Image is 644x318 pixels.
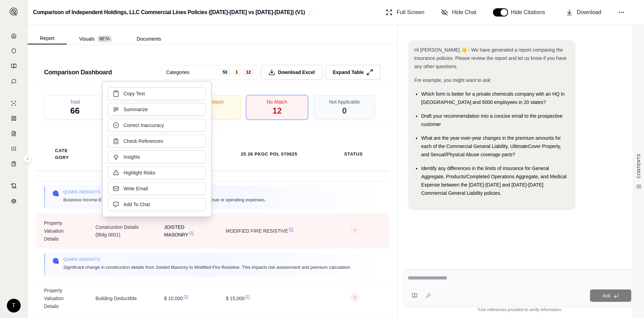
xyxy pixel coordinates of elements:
span: 12 [243,68,253,76]
span: 0 [342,105,347,116]
span: Categories [166,69,190,76]
span: MODIFIED FIRE RESISTIVE [226,227,312,235]
span: Building Deductible [96,295,148,303]
span: Not Applicable [329,98,360,105]
button: Download Excel [261,65,322,80]
span: CONTENTS [636,154,642,178]
span: Hide Chat [452,8,476,17]
span: Add To Chat [124,201,150,208]
span: 1 [233,68,241,76]
span: ○ [353,295,357,300]
button: Full Screen [383,6,427,19]
a: Custom Report [4,142,23,156]
button: Hide Chat [438,6,479,19]
button: Correct Inaccuracy [108,119,206,132]
span: Expand Table [333,69,364,76]
a: Prompt Library [4,59,23,73]
img: Qumis [52,257,59,264]
span: Hide Citations [511,8,549,17]
span: Business Income-Extra limit increased, potentially reflecting increased revenue or operating expe... [63,196,266,203]
button: Documents [124,33,173,44]
span: Construction Details (Bldg 0001) [96,223,148,239]
a: Legal Search Engine [4,194,23,208]
button: Insights [108,150,206,163]
button: ○ [351,226,359,236]
a: Single Policy [4,96,23,110]
a: Coverage Table [4,157,23,171]
h2: Comparison of Independent Holdings, LLC Commercial Lines Policies ([DATE]-[DATE] vs [DATE]-[DATE]... [33,6,305,19]
div: T [7,299,21,312]
span: Hi [PERSON_NAME] 👋 - We have generated a report comparing the insurance policies. Please review t... [414,47,567,69]
img: Qumis [52,190,59,197]
button: Write Email [108,182,206,195]
button: Add To Chat [108,198,206,211]
a: Contract Analysis [4,179,23,193]
span: Write Email [124,185,148,192]
div: *Use references provided to verify information. [403,307,636,312]
span: Qumis INSIGHTS [63,189,266,195]
span: Download Excel [278,69,315,76]
span: For example, you might want to ask: [414,77,492,83]
button: Download [563,6,604,19]
span: Summarize [124,106,148,113]
button: Visuals [67,33,124,44]
button: ○ [351,293,359,304]
img: Expand sidebar [10,8,18,16]
button: Summarize [108,103,206,116]
th: 25 26 PKGC POL 070625 [233,147,305,162]
span: Correct Inaccuracy [124,122,164,129]
span: Qumis INSIGHTS [63,257,351,262]
h3: Comparison Dashboard [44,66,112,78]
span: Which form is better for a private chemicals company with an HQ in [GEOGRAPHIC_DATA] and 5000 emp... [421,91,565,105]
span: Total [70,98,80,105]
a: Claim Coverage [4,127,23,140]
button: Expand sidebar [23,155,32,163]
span: Significant change in construction details from Joisted Masonry to Modified Fire Resistive. This ... [63,264,351,271]
span: 66 [71,105,80,116]
span: What are the year-over-year changes in the premium amounts for each of the Commercial General Lia... [421,135,561,157]
span: Property Valuation Details [44,287,79,310]
span: $ 15,000 [226,295,312,303]
button: Categories53112 [162,65,258,79]
button: Expand Table [325,65,381,80]
span: Insights [124,153,140,160]
button: Expand sidebar [7,5,21,19]
span: Copy Text [124,90,145,97]
span: Highlight Risks [124,169,155,176]
span: ○ [353,227,357,233]
span: BETA [97,35,112,42]
button: Copy Text [108,87,206,100]
span: Check References [124,138,163,145]
span: JOISTED MASONRY [164,223,210,239]
a: Home [4,29,23,43]
th: Category [47,143,79,165]
a: Chat [4,74,23,88]
button: Report [28,33,67,44]
button: Check References [108,135,206,148]
span: Download [577,8,601,17]
span: Ask [602,293,610,298]
span: Draft your recommendation into a concise email to the prospective customer [421,113,562,127]
th: Status [336,147,371,162]
span: Property Valuation Details [44,219,79,243]
button: Ask [590,289,631,302]
a: Documents Vault [4,44,23,58]
a: Policy Comparisons [4,112,23,125]
button: Highlight Risks [108,166,206,179]
span: 12 [272,105,282,116]
span: $ 10,000 [164,295,210,303]
span: Full Screen [397,8,425,17]
span: 53 [220,68,230,76]
span: Identify any differences in the limits of insurance for General Aggregate, Products/Completed Ope... [421,166,567,196]
span: No Match [267,98,287,105]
